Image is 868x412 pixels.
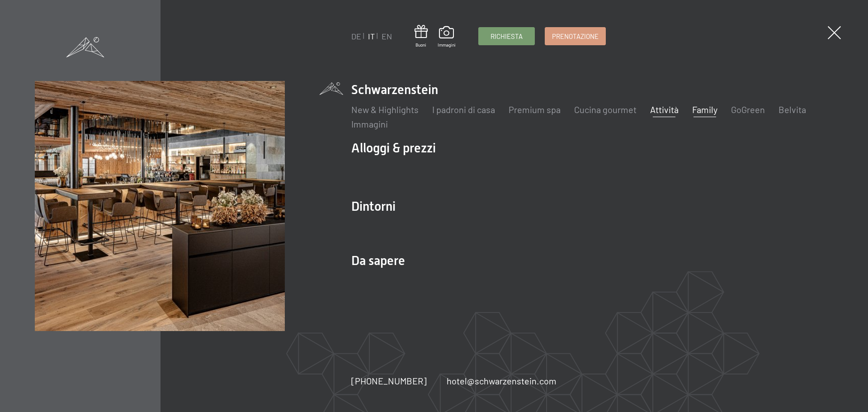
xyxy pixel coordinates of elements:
a: GoGreen [731,104,764,115]
a: DE [351,31,361,41]
a: Prenotazione [545,28,605,45]
span: Buoni [414,42,427,48]
a: hotel@schwarzenstein.com [446,374,556,387]
a: Cucina gourmet [574,104,636,115]
span: Immagini [437,42,455,48]
span: [PHONE_NUMBER] [351,375,426,386]
a: New & Highlights [351,104,418,115]
a: Richiesta [478,28,534,45]
a: Immagini [351,118,387,129]
a: Family [692,104,717,115]
a: Belvita [778,104,806,115]
a: Immagini [437,26,455,48]
a: EN [381,31,392,41]
a: IT [368,31,374,41]
a: Buoni [414,25,427,48]
a: Premium spa [508,104,560,115]
a: Attività [650,104,678,115]
a: [PHONE_NUMBER] [351,374,426,387]
span: Prenotazione [552,32,598,41]
span: Richiesta [490,32,522,41]
a: I padroni di casa [432,104,495,115]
